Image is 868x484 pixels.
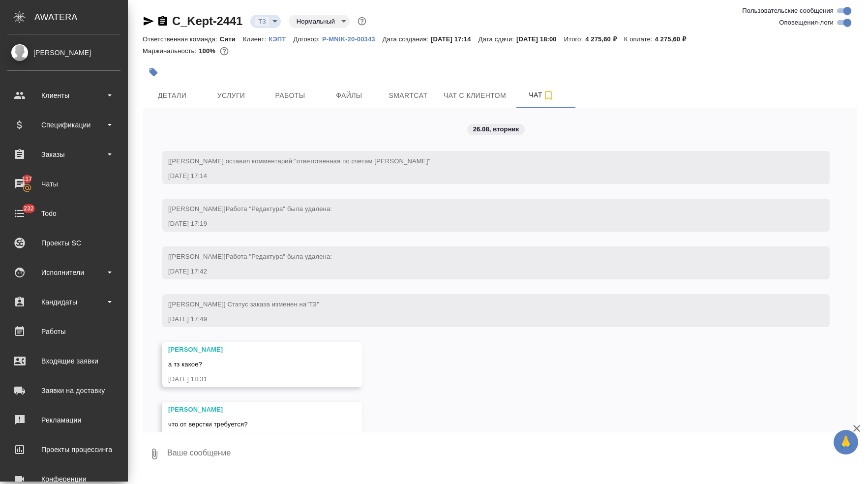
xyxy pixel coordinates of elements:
div: Проекты SC [7,236,120,250]
span: 🙏 [838,432,854,453]
div: [PERSON_NAME] [7,47,120,58]
span: Работа "Редактура" была удалена: [226,205,332,212]
span: Работа "Редактура" была удалена: [226,253,332,260]
div: [DATE] 18:31 [168,374,328,384]
p: Дата сдачи: [479,35,516,43]
span: "ТЗ" [306,301,319,308]
span: [[PERSON_NAME] оставил комментарий: [168,157,430,165]
button: ТЗ [255,17,269,26]
div: Рекламации [7,413,120,427]
div: Todo [7,206,120,221]
p: P-MNIK-20-00343 [322,35,383,43]
div: Проекты процессинга [7,442,120,457]
span: [[PERSON_NAME]] [168,205,332,212]
svg: Подписаться [542,90,554,101]
a: 117Чаты [2,172,125,196]
div: Исполнители [7,265,120,280]
a: C_Kept-2441 [172,14,242,28]
a: Работы [2,319,125,344]
a: КЭПТ [269,34,293,43]
button: Скопировать ссылку [157,15,169,27]
p: Ответственная команда: [143,35,220,43]
a: Проекты SC [2,231,125,255]
div: Заявки на доставку [7,383,120,398]
span: что от верстки требуется? [168,421,248,428]
span: Файлы [326,90,373,102]
span: Пользовательские сообщения [742,6,834,16]
span: "ответственная по счетам [PERSON_NAME]" [294,157,430,165]
p: Дата создания: [383,35,431,43]
button: 🙏 [834,430,858,454]
p: Итого: [564,35,585,43]
div: Спецификации [7,118,120,132]
span: Чат [518,89,565,101]
div: AWATERA [34,7,128,27]
div: ТЗ [250,15,281,28]
div: ТЗ [289,15,350,28]
button: Скопировать ссылку для ЯМессенджера [143,15,154,27]
div: [DATE] 17:49 [168,314,795,324]
span: Smartcat [385,90,432,102]
a: Заявки на доставку [2,378,125,403]
p: КЭПТ [269,35,293,43]
div: [DATE] 17:42 [168,267,795,276]
p: [DATE] 18:00 [516,35,564,43]
div: Клиенты [7,88,120,103]
div: Работы [7,324,120,339]
p: 100% [199,47,218,55]
div: [DATE] 17:14 [168,171,795,181]
p: 4 275,60 ₽ [585,35,624,43]
p: Маржинальность: [143,47,199,55]
div: Кандидаты [7,295,120,309]
span: [[PERSON_NAME]] [168,253,332,260]
span: Оповещения-логи [779,18,834,28]
div: Заказы [7,147,120,162]
p: 4 275,60 ₽ [655,35,694,43]
span: а тз какое? [168,361,202,368]
button: 0.00 RUB; [218,45,231,58]
div: [PERSON_NAME] [168,345,328,355]
span: Детали [149,90,196,102]
button: Нормальный [294,17,338,26]
span: 117 [16,174,38,184]
p: Договор: [293,35,322,43]
a: Входящие заявки [2,349,125,373]
p: 26.08, вторник [473,124,519,134]
a: 232Todo [2,201,125,226]
div: [DATE] 17:19 [168,219,795,229]
p: [DATE] 17:14 [431,35,479,43]
span: 232 [18,204,40,213]
div: Чаты [7,177,120,191]
span: [[PERSON_NAME]] Статус заказа изменен на [168,301,319,308]
a: P-MNIK-20-00343 [322,34,383,43]
p: Клиент: [243,35,269,43]
p: Сити [220,35,243,43]
span: Работы [267,90,314,102]
span: Услуги [208,90,255,102]
div: Входящие заявки [7,354,120,368]
div: [PERSON_NAME] [168,405,328,415]
button: Доп статусы указывают на важность/срочность заказа [356,15,368,28]
span: Чат с клиентом [444,90,506,102]
a: Проекты процессинга [2,437,125,462]
button: Добавить тэг [143,61,164,83]
p: К оплате: [624,35,655,43]
a: Рекламации [2,408,125,432]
